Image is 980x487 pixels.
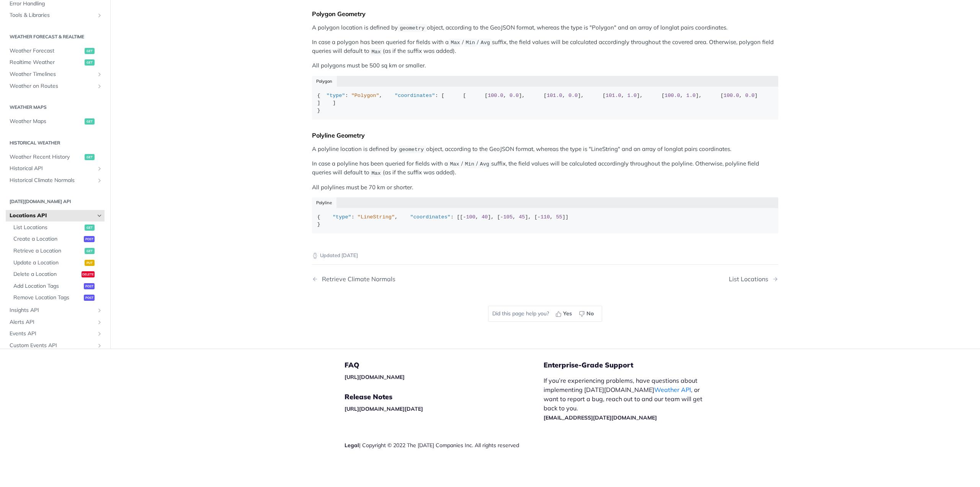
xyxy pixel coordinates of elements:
[13,259,83,267] span: Update a Location
[553,308,576,320] button: Yes
[10,71,95,78] span: Weather Timelines
[13,224,83,231] span: List Locations
[606,93,621,98] span: 101.0
[84,283,95,289] span: post
[482,214,488,220] span: 40
[488,306,602,322] div: Did this page help you?
[10,307,95,314] span: Insights API
[345,392,544,402] h5: Release Notes
[10,342,95,349] span: Custom Events API
[317,92,773,115] div: { : , : [ [ [ , ], [ , ], [ , ], [ , ], [ , ] ] ] }
[586,310,594,318] span: No
[85,225,95,231] span: get
[654,386,691,394] a: Weather API
[327,93,345,98] span: "type"
[10,269,105,280] a: Delete a Locationdelete
[85,48,95,54] span: get
[724,93,739,98] span: 100.0
[500,214,503,220] span: -
[729,275,778,283] a: Next Page: List Locations
[96,71,103,77] button: Show subpages for Weather Timelines
[6,175,105,186] a: Historical Climate NormalsShow subpages for Historical Climate Normals
[6,10,105,21] a: Tools & LibrariesShow subpages for Tools & Libraries
[450,161,459,167] span: Max
[312,275,512,283] a: Previous Page: Retrieve Climate Normals
[96,213,103,219] button: Hide subpages for Locations API
[399,147,424,152] span: geometry
[10,47,83,55] span: Weather Forecast
[400,25,425,31] span: geometry
[10,233,105,245] a: Create a Locationpost
[82,271,95,277] span: delete
[537,214,541,220] span: -
[85,260,95,266] span: put
[6,316,105,328] a: Alerts APIShow subpages for Alerts API
[6,80,105,92] a: Weather on RoutesShow subpages for Weather on Routes
[10,212,95,220] span: Locations API
[465,161,474,167] span: Min
[519,214,525,220] span: 45
[13,282,82,290] span: Add Location Tags
[503,214,513,220] span: 105
[563,310,572,318] span: Yes
[10,11,95,19] span: Tools & Libraries
[488,93,503,98] span: 100.0
[451,40,460,46] span: Max
[10,330,95,338] span: Events API
[541,214,550,220] span: 110
[345,374,405,380] a: [URL][DOMAIN_NAME]
[6,340,105,351] a: Custom Events APIShow subpages for Custom Events API
[312,38,778,56] p: In case a polygon has been queried for fields with a / / suffix, the field values will be calcula...
[333,214,351,220] span: "type"
[312,131,778,139] div: Polyline Geometry
[312,61,778,70] p: All polygons must be 500 sq km or smaller.
[96,343,103,349] button: Show subpages for Custom Events API
[10,245,105,257] a: Retrieve a Locationget
[312,183,778,192] p: All polylines must be 70 km or shorter.
[84,236,95,242] span: post
[576,308,598,320] button: No
[10,59,83,66] span: Realtime Weather
[6,151,105,163] a: Weather Recent Historyget
[10,153,83,161] span: Weather Recent History
[6,163,105,174] a: Historical APIShow subpages for Historical API
[544,376,710,422] p: If you’re experiencing problems, have questions about implementing [DATE][DOMAIN_NAME] , or want ...
[463,214,466,220] span: -
[10,165,95,172] span: Historical API
[729,275,772,283] div: List Locations
[745,93,755,98] span: 0.0
[13,271,80,278] span: Delete a Location
[13,235,82,243] span: Create a Location
[10,222,105,233] a: List Locationsget
[96,83,103,89] button: Show subpages for Weather on Routes
[345,442,359,449] a: Legal
[13,247,83,255] span: Retrieve a Location
[544,414,657,421] a: [EMAIL_ADDRESS][DATE][DOMAIN_NAME]
[10,280,105,292] a: Add Location Tagspost
[345,361,544,370] h5: FAQ
[13,294,82,302] span: Remove Location Tags
[6,104,105,111] h2: Weather Maps
[6,210,105,221] a: Locations APIHide subpages for Locations API
[371,170,381,176] span: Max
[317,213,773,228] div: { : , : [[ , ], [ , ], [ , ]] }
[312,10,778,18] div: Polygon Geometry
[96,319,103,325] button: Show subpages for Alerts API
[312,268,778,290] nav: Pagination Controls
[480,161,489,167] span: Avg
[6,45,105,57] a: Weather Forecastget
[510,93,519,98] span: 0.0
[345,405,423,412] a: [URL][DOMAIN_NAME][DATE]
[6,305,105,316] a: Insights APIShow subpages for Insights API
[6,139,105,146] h2: Historical Weather
[6,328,105,339] a: Events APIShow subpages for Events API
[312,23,778,32] p: A polygon location is defined by object, according to the GeoJSON format, whereas the type is "Po...
[85,154,95,160] span: get
[312,145,778,154] p: A polyline location is defined by object, according to the GeoJSON format, whereas the type is "L...
[568,93,578,98] span: 0.0
[358,214,395,220] span: "LineString"
[410,214,451,220] span: "coordinates"
[10,257,105,269] a: Update a Locationput
[351,93,379,98] span: "Polygon"
[10,177,95,184] span: Historical Climate Normals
